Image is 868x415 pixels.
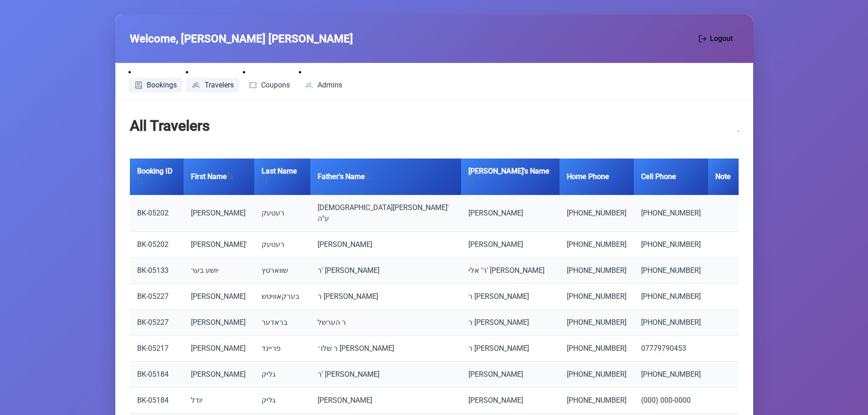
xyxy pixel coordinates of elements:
a: Coupons [243,78,296,92]
span: Coupons [261,82,290,89]
td: [PHONE_NUMBER] [634,258,708,284]
td: ר [PERSON_NAME] [461,284,560,310]
td: [PERSON_NAME] [184,336,254,362]
span: Logout [710,33,733,44]
button: Logout [693,29,739,48]
li: Bookings [128,67,183,92]
th: First Name [184,159,254,195]
th: Father's Name [310,159,461,195]
td: [PHONE_NUMBER] [560,336,634,362]
td: ר' [PERSON_NAME] [310,362,461,388]
td: [PHONE_NUMBER] [634,362,708,388]
td: בערקאוויטש [254,284,310,310]
li: Admins [299,67,348,92]
td: [PERSON_NAME] [184,284,254,310]
li: Travelers [186,67,239,92]
a: BK-05202 [137,209,169,217]
a: BK-05227 [137,292,169,301]
a: BK-05202 [137,240,169,249]
td: [PHONE_NUMBER] [560,258,634,284]
a: BK-05133 [137,266,169,275]
td: ר [PERSON_NAME] [461,336,560,362]
th: [PERSON_NAME]'s Name [461,159,560,195]
th: Note [708,159,738,195]
td: [PHONE_NUMBER] [634,232,708,258]
td: רעטעק [254,195,310,232]
a: Travelers [186,78,239,92]
td: יודל [184,388,254,414]
td: [PHONE_NUMBER] [560,232,634,258]
th: Last Name [254,159,310,195]
span: Admins [318,82,342,89]
h2: All Travelers [130,115,210,137]
td: שווארטץ [254,258,310,284]
td: [PHONE_NUMBER] [560,388,634,414]
td: [DEMOGRAPHIC_DATA][PERSON_NAME]' ע"ה [310,195,461,232]
td: [PHONE_NUMBER] [634,310,708,336]
td: [PERSON_NAME]' [184,232,254,258]
td: [PERSON_NAME] [184,310,254,336]
li: Coupons [243,67,296,92]
td: [PHONE_NUMBER] [560,310,634,336]
td: [PHONE_NUMBER] [560,362,634,388]
td: (000) 000-0000 [634,388,708,414]
td: [PERSON_NAME] [461,362,560,388]
td: ר [PERSON_NAME] [461,310,560,336]
td: [PERSON_NAME] [461,195,560,232]
td: 07779790453 [634,336,708,362]
td: ר הערשל [310,310,461,336]
a: BK-05184 [137,396,169,405]
td: ר שלו׳ [PERSON_NAME] [310,336,461,362]
span: Welcome, [PERSON_NAME] [PERSON_NAME] [130,31,353,47]
a: BK-05184 [137,370,169,379]
span: Travelers [205,82,234,89]
th: Home Phone [560,159,634,195]
td: רעטעק [254,232,310,258]
span: Bookings [147,82,177,89]
td: [PERSON_NAME] [461,232,560,258]
td: גליק [254,362,310,388]
td: [PERSON_NAME] [184,362,254,388]
td: [PERSON_NAME] [310,232,461,258]
td: [PHONE_NUMBER] [560,195,634,232]
td: בראדער [254,310,310,336]
td: גליק [254,388,310,414]
td: [PHONE_NUMBER] [634,195,708,232]
td: יושע בער [184,258,254,284]
a: Bookings [128,78,183,92]
td: ר [PERSON_NAME] [310,284,461,310]
td: [PHONE_NUMBER] [560,284,634,310]
td: ר' אלי' [PERSON_NAME] [461,258,560,284]
td: פריינד [254,336,310,362]
a: BK-05227 [137,318,169,327]
td: [PHONE_NUMBER] [634,284,708,310]
td: [PERSON_NAME] [310,388,461,414]
a: Admins [299,78,348,92]
td: ר' [PERSON_NAME] [310,258,461,284]
td: [PERSON_NAME] [184,195,254,232]
th: Cell Phone [634,159,708,195]
th: Booking ID [130,159,184,195]
a: BK-05217 [137,344,169,353]
td: [PERSON_NAME] [461,388,560,414]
